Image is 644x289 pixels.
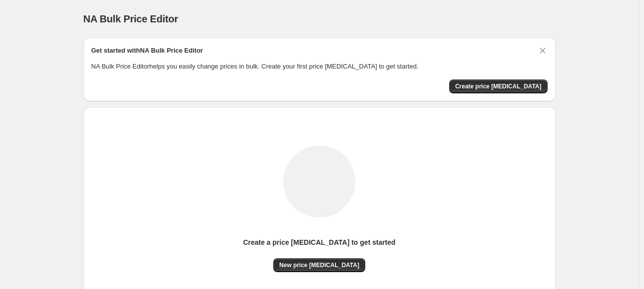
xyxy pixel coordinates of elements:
p: Create a price [MEDICAL_DATA] to get started [243,237,396,247]
h2: Get started with NA Bulk Price Editor [91,46,203,56]
span: Create price [MEDICAL_DATA] [455,82,542,90]
span: New price [MEDICAL_DATA] [279,261,359,269]
button: Create price change job [449,79,548,93]
span: NA Bulk Price Editor [83,13,178,24]
button: New price [MEDICAL_DATA] [273,258,365,272]
p: NA Bulk Price Editor helps you easily change prices in bulk. Create your first price [MEDICAL_DAT... [91,62,548,72]
button: Dismiss card [538,46,548,56]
